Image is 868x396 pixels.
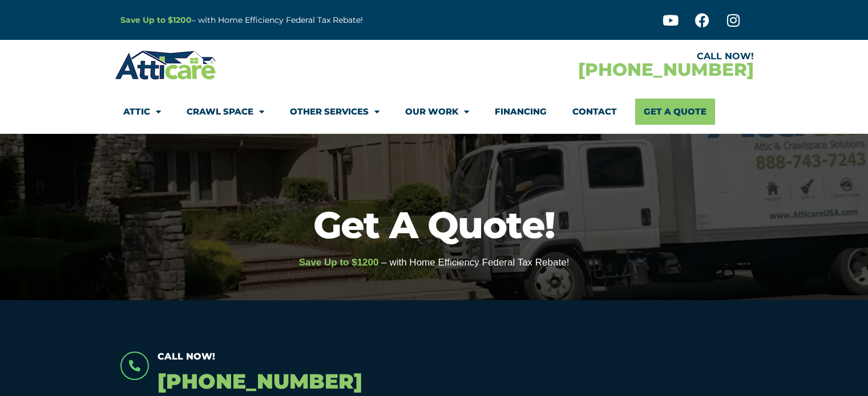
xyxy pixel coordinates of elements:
[123,99,745,125] nav: Menu
[120,15,192,25] a: Save Up to $1200
[381,257,569,268] span: – with Home Efficiency Federal Tax Rebate!
[299,257,379,268] span: Save Up to $1200
[405,99,469,125] a: Our Work
[120,14,490,27] p: – with Home Efficiency Federal Tax Rebate!
[123,99,161,125] a: Attic
[6,206,862,243] h1: Get A Quote!
[635,99,715,125] a: Get A Quote
[572,99,617,125] a: Contact
[187,99,264,125] a: Crawl Space
[290,99,380,125] a: Other Services
[434,52,754,61] div: CALL NOW!
[495,99,547,125] a: Financing
[158,351,215,362] span: Call Now!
